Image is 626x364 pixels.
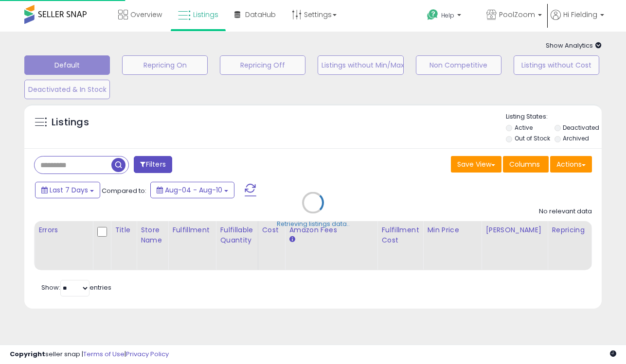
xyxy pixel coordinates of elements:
button: Repricing Off [220,55,305,75]
i: Get Help [427,9,439,21]
button: Default [24,55,110,75]
a: Hi Fielding [551,10,604,32]
a: Terms of Use [83,349,125,359]
span: Listings [193,10,218,19]
a: Privacy Policy [126,349,169,359]
div: seller snap | | [10,350,169,359]
div: Retrieving listings data.. [277,220,350,228]
button: Deactivated & In Stock [24,80,110,99]
button: Listings without Cost [514,55,599,75]
span: Overview [130,10,162,19]
span: Show Analytics [546,41,602,50]
button: Repricing On [122,55,208,75]
a: Help [419,1,478,32]
span: Help [441,11,454,19]
span: PoolZoom [499,10,535,19]
span: Hi Fielding [563,10,597,19]
strong: Copyright [10,349,45,359]
button: Non Competitive [416,55,501,75]
span: DataHub [245,10,276,19]
button: Listings without Min/Max [318,55,403,75]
